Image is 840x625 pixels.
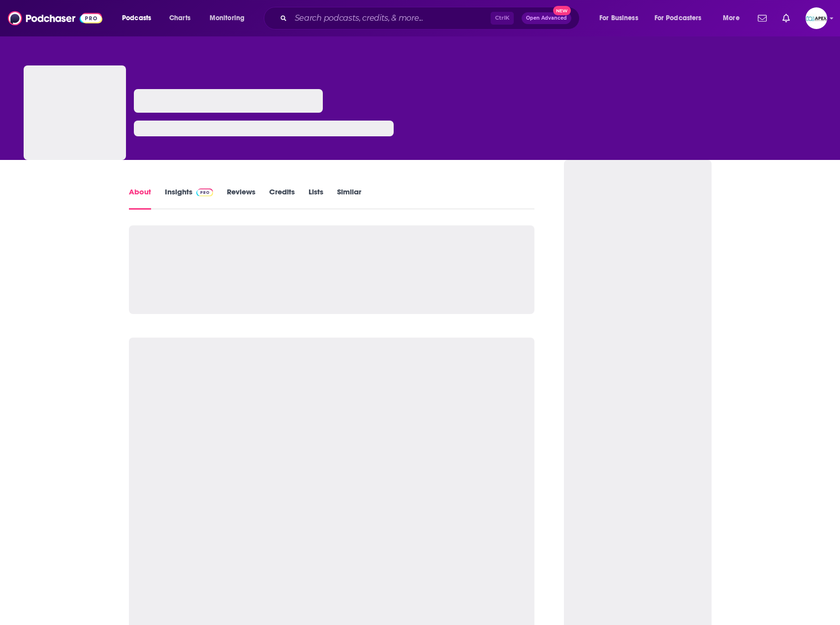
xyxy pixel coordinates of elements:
[227,187,255,210] a: Reviews
[129,187,151,210] a: About
[723,11,740,25] span: More
[210,11,245,25] span: Monitoring
[169,11,190,25] span: Charts
[654,11,702,25] span: For Podcasters
[203,10,257,26] button: open menu
[163,10,196,26] a: Charts
[648,10,716,26] button: open menu
[754,10,771,27] a: Show notifications dropdown
[273,7,589,30] div: Search podcasts, credits, & more...
[196,188,214,196] img: Podchaser Pro
[122,11,151,25] span: Podcasts
[806,7,827,29] span: Logged in as Apex
[778,10,794,27] a: Show notifications dropdown
[522,12,571,24] button: Open AdvancedNew
[599,11,638,25] span: For Business
[806,7,827,29] img: User Profile
[491,12,514,25] span: Ctrl K
[806,7,827,29] button: Show profile menu
[716,10,752,26] button: open menu
[309,187,323,210] a: Lists
[269,187,295,210] a: Credits
[115,10,164,26] button: open menu
[553,6,571,15] span: New
[337,187,361,210] a: Similar
[165,187,214,210] a: InsightsPodchaser Pro
[8,9,102,28] img: Podchaser - Follow, Share and Rate Podcasts
[291,10,491,26] input: Search podcasts, credits, & more...
[526,16,567,21] span: Open Advanced
[592,10,651,26] button: open menu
